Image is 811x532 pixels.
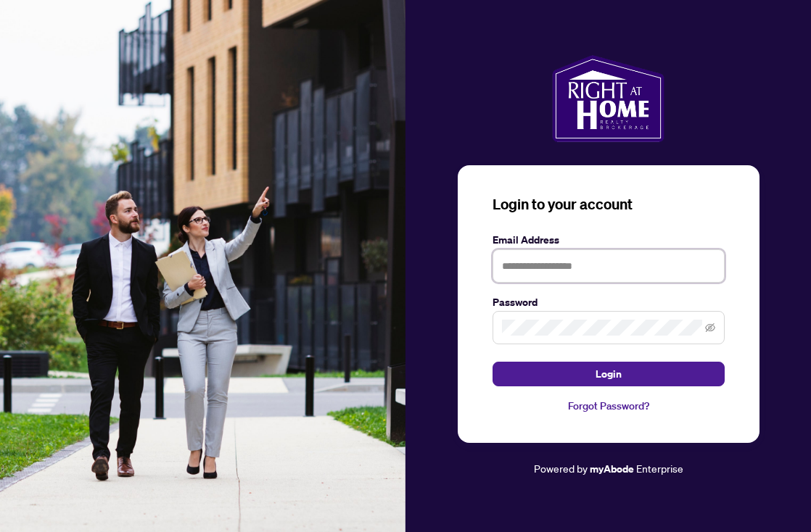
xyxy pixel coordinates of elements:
a: myAbode [590,461,634,477]
h3: Login to your account [493,194,725,215]
label: Password [493,294,725,310]
span: Enterprise [636,462,683,475]
span: Powered by [534,462,588,475]
label: Email Address [493,232,725,248]
a: Forgot Password? [493,398,725,414]
button: Login [493,362,725,386]
img: ma-logo [552,55,664,142]
span: Login [596,362,622,386]
span: eye-invisible [705,323,715,333]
